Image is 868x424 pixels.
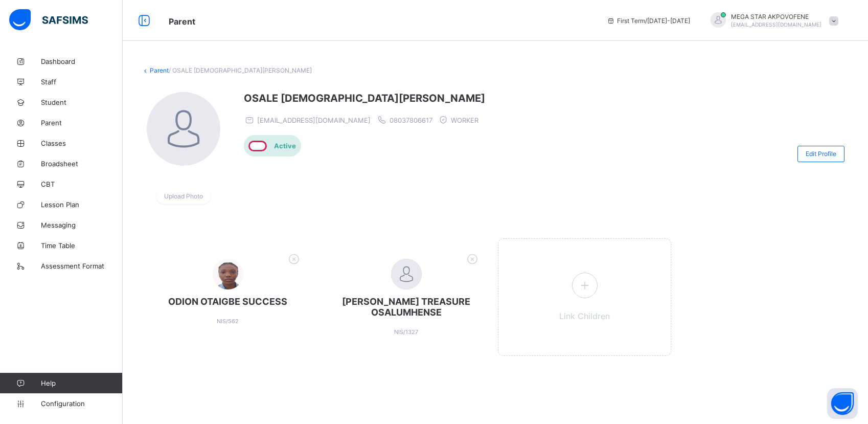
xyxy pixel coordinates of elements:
span: Help [41,379,122,387]
span: NIS/562 [217,318,239,325]
span: [EMAIL_ADDRESS][DOMAIN_NAME] [731,21,821,28]
span: Classes [41,139,123,147]
img: JUDE photo [147,92,220,166]
span: Parent [41,119,123,127]
span: Time Table [41,241,123,250]
a: Parent [150,66,169,74]
span: Dashboard [41,57,123,65]
span: Edit Profile [806,150,836,158]
span: ODION OTAIGBE SUCCESS [151,296,304,307]
span: Active [274,142,296,150]
span: / OSALE [DEMOGRAPHIC_DATA][PERSON_NAME] [169,66,312,74]
span: OSALE [DEMOGRAPHIC_DATA][PERSON_NAME] [244,92,485,104]
span: 08037806617 [390,116,432,124]
img: safsims [9,9,88,31]
button: Open asap [827,388,858,419]
span: WORKER [451,116,478,124]
span: Staff [41,78,123,86]
span: NIS/1327 [394,328,418,336]
span: session/term information [607,17,690,25]
span: Broadsheet [41,160,123,168]
div: MEGA STARAKPOVOFENE [700,12,843,29]
span: Configuration [41,399,122,408]
span: Messaging [41,221,123,229]
span: Student [41,98,123,106]
span: Link Children [559,311,610,321]
span: Lesson Plan [41,200,123,209]
span: Assessment Format [41,262,123,270]
span: CBT [41,180,123,188]
span: Upload Photo [164,192,203,200]
span: [EMAIL_ADDRESS][DOMAIN_NAME] [257,116,371,124]
span: Parent [169,16,195,27]
span: MEGA STAR AKPOVOFENE [731,13,821,20]
span: [PERSON_NAME] TREASURE OSALUMHENSE [330,296,483,318]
